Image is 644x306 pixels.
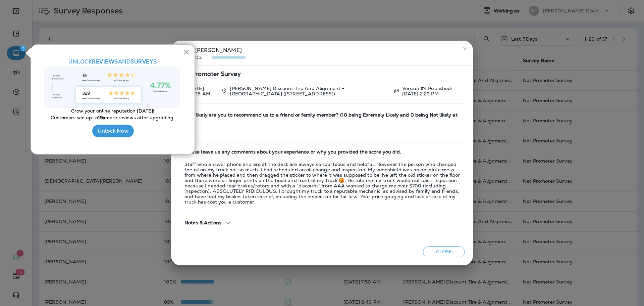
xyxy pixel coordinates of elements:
span: Notes & Actions [184,220,221,226]
button: Close [183,47,190,57]
span: Customers see up to [51,115,98,121]
p: 1 [179,130,465,135]
p: Aug 25, 2025 10:08 AM [187,86,216,96]
p: Version #4 Published: [DATE] 2:29 PM [402,86,465,96]
span: 1. How likely are you to recommend us to a friend or family member? (10 being Exremely Likely and... [179,112,465,124]
div: [PERSON_NAME] [195,46,246,60]
strong: SURVEYS [130,58,157,65]
p: Grow your online reputation [DATE]! [44,108,181,115]
strong: 19x [98,115,105,121]
strong: Reviews [92,58,118,65]
p: [PERSON_NAME] Discount Tire And Alignment - [GEOGRAPHIC_DATA] ([STREET_ADDRESS]) [230,86,388,96]
p: Staff who answer phone and are at the desk are always so courteous and helpful. However the perso... [179,162,465,205]
span: more reviews after upgrading. [105,115,175,121]
span: 2. Please leave us any comments about your experience or why you provided the score you did. [179,149,465,155]
span: and [118,58,131,65]
span: UNLOCK [68,58,92,65]
span: Net Promoter Survey [179,71,465,77]
button: Close [423,246,465,257]
button: close [460,43,470,54]
p: 0% [195,55,212,60]
button: Unlock Now [92,125,134,137]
